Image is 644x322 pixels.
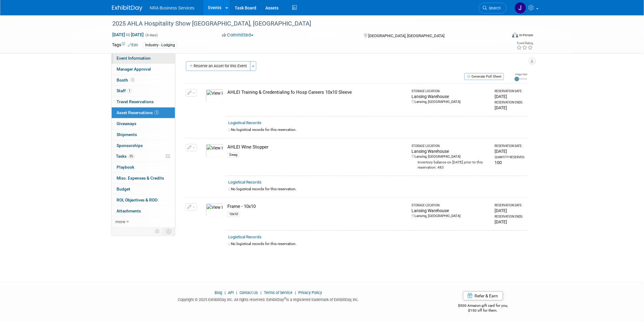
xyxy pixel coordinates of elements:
a: Logistical Records [228,180,261,184]
div: Swag [227,152,239,158]
a: Giveaways [112,118,175,129]
div: Lansing Warehouse [411,208,489,214]
a: Blog [215,290,222,295]
a: Refer & Earn [463,291,503,300]
div: Storage Location: [411,144,489,148]
div: Quantity Reserved: [495,155,525,159]
span: to [125,32,131,37]
a: Privacy Policy [299,290,322,295]
img: Jennifer Bonilla [515,2,526,14]
img: Format-Inperson.png [512,33,518,37]
td: Personalize Event Tab Strip [152,227,163,235]
span: Budget [117,187,130,191]
div: Lansing Warehouse [411,148,489,154]
img: View Images [206,203,223,217]
span: Booth [117,78,135,82]
button: Committed [220,32,256,38]
div: No logistical records for this reservation. [228,187,525,192]
div: Inventory balance on [DATE] prior to this reservation: 483 [411,159,489,170]
div: Industry - Lodging [143,42,177,48]
div: 2025 AHLA Hospitality Show [GEOGRAPHIC_DATA], [GEOGRAPHIC_DATA] [110,18,498,29]
span: | [294,290,298,295]
span: Event Information [117,56,151,61]
div: 10x10 [227,212,240,217]
div: Image Size [515,72,527,76]
a: Logistical Records [228,235,261,239]
a: more [112,216,175,227]
a: API [228,290,234,295]
a: Shipments [112,129,175,140]
div: Event Rating [517,42,533,45]
span: Sponsorships [117,143,143,148]
span: Misc. Expenses & Credits [117,176,164,180]
span: [DATE] [DATE] [112,32,144,37]
span: Giveaways [117,121,136,126]
span: Shipments [117,132,137,137]
img: ExhibitDay [112,5,142,11]
a: Staff1 [112,86,175,96]
a: Tasks0% [112,151,175,162]
span: 3 [154,110,159,115]
span: | [223,290,227,295]
a: Edit [128,43,138,47]
div: [DATE] [495,93,525,100]
a: Manager Approval [112,64,175,75]
span: more [115,219,125,224]
sup: ® [284,297,286,300]
button: Reserve an Asset for this Event [186,61,250,71]
div: In-Person [519,33,534,37]
div: 100 [495,159,525,166]
a: Misc. Expenses & Credits [112,173,175,184]
a: Sponsorships [112,140,175,151]
div: $500 Amazon gift card for you, [434,299,532,313]
div: [DATE] [495,219,525,225]
span: Search [487,6,501,10]
span: Travel Reservations [117,99,154,104]
span: Staff [117,88,132,93]
div: Copyright © 2025 ExhibitDay, Inc. All rights reserved. ExhibitDay is a registered trademark of Ex... [112,296,425,303]
div: AHLEI Training & Credentialing fo Hosp Careers 10x10 Sleeve [227,89,406,96]
span: ROI, Objectives & ROO [117,198,157,202]
div: [DATE] [495,208,525,214]
img: View Images [206,89,223,103]
img: View Images [206,144,223,157]
a: Booth [112,75,175,86]
div: [DATE] [495,148,525,154]
div: Reservation Date: [495,89,525,93]
div: Lansing, [GEOGRAPHIC_DATA] [411,100,489,104]
span: [GEOGRAPHIC_DATA], [GEOGRAPHIC_DATA] [368,33,444,38]
a: Playbook [112,162,175,173]
a: Event Information [112,53,175,64]
td: Toggle Event Tabs [163,227,175,235]
span: | [235,290,239,295]
div: Storage Location: [411,89,489,93]
span: Playbook [117,165,134,170]
a: Contact Us [240,290,258,295]
div: [DATE] [495,105,525,111]
span: Asset Reservations [117,110,159,115]
span: 1 [127,89,132,93]
div: Reservation Date: [495,144,525,148]
div: Storage Location: [411,203,489,208]
a: Terms of Service [264,290,293,295]
div: Event Format [471,32,534,41]
td: Tags [112,42,138,49]
div: Lansing, [GEOGRAPHIC_DATA] [411,214,489,219]
div: No logistical records for this reservation. [228,127,525,132]
span: Manager Approval [117,67,151,72]
div: Frame - 10x10 [227,203,406,210]
a: Logistical Records [228,121,261,125]
a: Budget [112,184,175,194]
a: Search [479,3,507,13]
div: Lansing, [GEOGRAPHIC_DATA] [411,154,489,159]
div: AHLEI Wine Stopper [227,144,406,150]
span: Tasks [116,154,135,159]
span: (4 days) [145,33,158,37]
span: 0% [128,154,135,159]
button: Generate Pull Sheet [464,73,504,80]
div: Reservation Ends: [495,215,525,219]
span: NRA Business Services [150,5,194,10]
div: Reservation Date: [495,203,525,208]
span: Booth not reserved yet [130,78,135,82]
div: $150 off for them. [434,308,532,313]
